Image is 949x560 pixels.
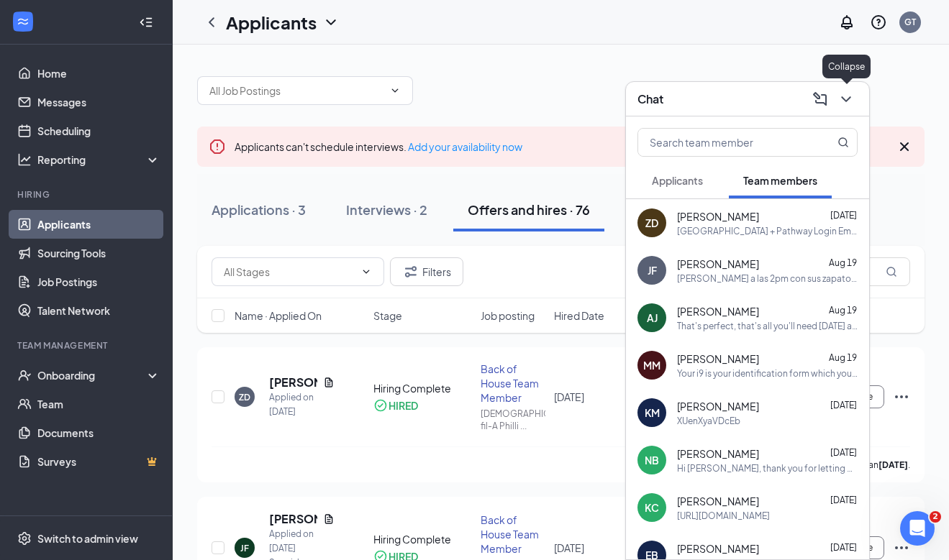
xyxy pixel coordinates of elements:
[323,513,335,525] svg: Document
[37,88,160,116] a: Messages
[677,510,770,522] div: [URL][DOMAIN_NAME]
[481,362,546,405] div: Back of House Team Member
[829,257,857,268] span: Aug 19
[203,14,220,31] svg: ChevronLeft
[226,10,317,35] h1: Applicants
[677,462,858,474] div: Hi [PERSON_NAME], thank you for letting me know and I wish you the best in your future endeavors ...
[677,352,759,366] span: [PERSON_NAME]
[900,511,935,546] iframe: Intercom live chat
[402,263,419,280] svg: Filter
[822,55,871,78] div: Collapse
[677,320,858,332] div: That's perfect, that's all you'll need [DATE] and your non slip shoes
[648,263,657,277] div: JF
[37,267,160,296] a: Job Postings
[809,88,832,111] button: ComposeMessage
[652,174,703,187] span: Applicants
[239,391,250,403] div: ZD
[37,210,160,239] a: Applicants
[323,377,335,388] svg: Document
[269,511,317,527] h5: [PERSON_NAME]
[37,116,160,145] a: Scheduling
[829,305,857,316] span: Aug 19
[224,264,355,280] input: All Stages
[677,399,759,413] span: [PERSON_NAME]
[37,368,148,382] div: Onboarding
[896,138,913,155] svg: Cross
[830,447,857,458] span: [DATE]
[17,368,32,382] svg: UserCheck
[37,59,160,88] a: Home
[373,398,388,413] svg: CheckmarkCircle
[643,358,660,372] div: MM
[838,14,855,31] svg: Notifications
[637,91,663,107] h3: Chat
[481,513,546,556] div: Back of House Team Member
[645,500,659,515] div: KC
[408,140,522,153] a: Add your availability now
[322,14,340,31] svg: ChevronDown
[468,201,590,219] div: Offers and hires · 76
[812,91,829,108] svg: ComposeMessage
[481,408,546,432] div: [DEMOGRAPHIC_DATA]-fil-A Philli ...
[837,137,849,148] svg: MagnifyingGlass
[235,308,322,323] span: Name · Applied On
[645,453,659,467] div: NB
[830,495,857,505] span: [DATE]
[37,531,138,546] div: Switch to admin view
[645,405,660,420] div: KM
[677,225,858,237] div: [GEOGRAPHIC_DATA] + Pathway Login Employee Name: [PERSON_NAME] User Name: [PERSON_NAME].daniels1 ...
[240,542,249,554] div: JF
[17,531,32,546] svg: Settings
[17,188,158,201] div: Hiring
[37,447,160,476] a: SurveysCrown
[677,367,858,380] div: Your i9 is your identification form which you have already filled out. Coupled with that, I'll ne...
[373,308,402,323] span: Stage
[677,209,759,224] span: [PERSON_NAME]
[269,375,317,390] h5: [PERSON_NAME]
[17,339,158,352] div: Team Management
[743,174,817,187] span: Team members
[373,532,471,546] div: Hiring Complete
[677,541,759,556] span: [PERSON_NAME]
[878,459,908,470] b: [DATE]
[677,304,759,318] span: [PERSON_NAME]
[389,398,418,413] div: HIRED
[37,152,161,167] div: Reporting
[235,140,522,153] span: Applicants can't schedule interviews.
[373,381,471,395] div: Hiring Complete
[389,85,401,96] svg: ChevronDown
[360,266,372,277] svg: ChevronDown
[677,415,740,427] div: XUenXyaVDcEb
[830,542,857,553] span: [DATE]
[269,390,335,419] div: Applied on [DATE]
[37,390,160,418] a: Team
[481,308,535,323] span: Job posting
[139,15,153,29] svg: Collapse
[904,16,916,28] div: GT
[209,83,383,98] input: All Job Postings
[886,266,897,277] svg: MagnifyingGlass
[830,210,857,221] span: [DATE]
[837,91,855,108] svg: ChevronDown
[554,390,584,403] span: [DATE]
[346,201,427,219] div: Interviews · 2
[212,201,306,219] div: Applications · 3
[677,257,759,271] span: [PERSON_NAME]
[930,511,941,523] span: 2
[870,14,887,31] svg: QuestionInfo
[829,352,857,363] span: Aug 19
[17,152,32,167] svg: Analysis
[554,308,604,323] span: Hired Date
[269,527,335,556] div: Applied on [DATE]
[390,257,463,286] button: Filter Filters
[677,272,858,285] div: [PERSON_NAME] a las 2pm con sus zapatos negros el jueves. Ya tengo su uniforme si deseas recogerl...
[209,138,226,155] svg: Error
[37,296,160,325] a: Talent Network
[677,494,759,508] span: [PERSON_NAME]
[830,400,857,410] span: [DATE]
[893,388,910,405] svg: Ellipses
[37,418,160,447] a: Documents
[645,216,658,230] div: ZD
[37,239,160,267] a: Sourcing Tools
